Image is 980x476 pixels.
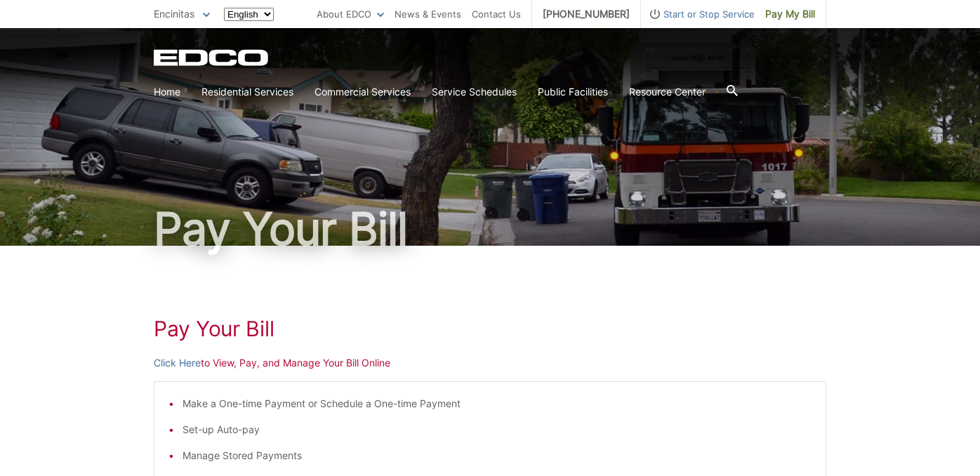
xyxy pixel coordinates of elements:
[224,8,274,21] select: Select a language
[154,355,826,371] p: to View, Pay, and Manage Your Bill Online
[538,84,608,100] a: Public Facilities
[183,422,812,437] li: Set-up Auto-pay
[201,84,293,100] a: Residential Services
[472,6,521,22] a: Contact Us
[314,84,411,100] a: Commercial Services
[765,6,815,22] span: Pay My Bill
[183,396,812,411] li: Make a One-time Payment or Schedule a One-time Payment
[317,6,384,22] a: About EDCO
[154,316,826,341] h1: Pay Your Bill
[154,84,180,100] a: Home
[432,84,517,100] a: Service Schedules
[154,49,270,66] a: EDCD logo. Return to the homepage.
[154,206,826,251] h1: Pay Your Bill
[183,448,812,463] li: Manage Stored Payments
[154,8,194,20] span: Encinitas
[395,6,461,22] a: News & Events
[629,84,706,100] a: Resource Center
[154,355,201,371] a: Click Here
